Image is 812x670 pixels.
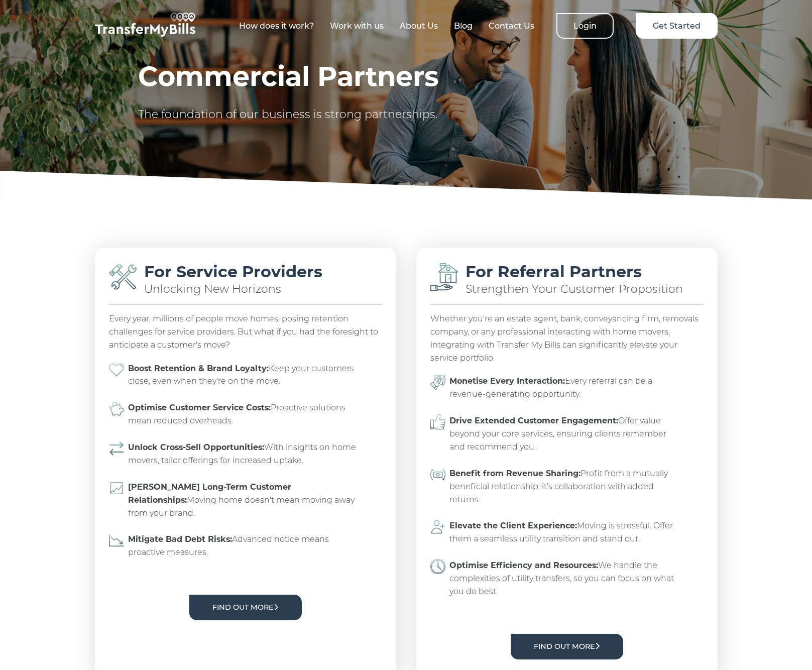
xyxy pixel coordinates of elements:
img: TransferMyBills.com - Helping ease the stress of moving [95,13,195,37]
strong: Elevate the Client Experience: [449,521,577,530]
img: contact-add-icon.png [430,519,445,534]
strong: Unlock Cross-Sell Opportunities: [128,442,264,452]
a: Blog [454,21,473,31]
img: outline of a piggy bank [109,401,124,416]
img: two arrows one pointing left, the other right [109,441,124,456]
a: Contact Us [489,21,534,31]
h1: Commercial Partners [138,61,467,92]
a: Login [556,13,614,39]
p: Advanced notice means proactive measures. [128,533,361,559]
img: an outstretched hand holding a house [430,263,458,291]
strong: Optimise Customer Service Costs: [128,403,271,412]
p: Proactive solutions mean reduced overheads. [128,401,361,427]
p: Profit from a mutually beneficial relationship; it's collaboration with added returns. [449,467,682,506]
strong: Optimise Efficiency and Resources: [449,561,598,570]
p: Keep your customers close, even when they're on the move. [128,362,361,388]
p: Unlocking New Horizons [144,282,322,297]
img: a line graph with an upward trend [109,481,124,496]
a: About Us [400,21,438,31]
img: money-icon.png [430,375,445,390]
p: Strengthen Your Customer Proposition [466,282,683,297]
p: Every referral can be a revenue-generating opportunity. [449,375,682,401]
h4: For Service Providers [144,262,322,282]
img: outline of a heart shape [109,362,124,377]
img: sharing-icon.png [430,467,445,482]
p: Every year, millions of people move homes, posing retention challenges for service providers. But... [109,312,382,352]
strong: Benefit from Revenue Sharing: [449,469,581,478]
p: Moving is stressful. Offer them a seamless utility transition and stand out. [449,519,682,545]
p: We handle the complexities of utility transfers, so you can focus on what you do best. [449,559,682,598]
p: Whether you're an estate agent, bank, conveyancing firm, removals company, or any professional in... [430,312,704,365]
p: The foundation of our business is strong partnerships. [138,107,467,122]
p: With insights on home movers, tailor offerings for increased uptake. [128,441,361,467]
p: Moving home doesn't mean moving away from your brand. [128,481,361,520]
img: a crossed hammer and spanner outline [109,263,137,291]
strong: Mitigate Bad Debt Risks: [128,534,232,544]
h4: For Referral Partners [466,262,683,282]
img: clock-icon.png [430,559,445,574]
img: thumbs-up-icon.png [430,414,445,429]
a: Work with us [330,21,384,31]
p: Offer value beyond your core services, ensuring clients remember and recommend you. [449,414,682,454]
strong: Boost Retention & Brand Loyalty: [128,364,269,373]
strong: Monetise Every Interaction: [449,376,565,386]
strong: [PERSON_NAME] Long-Term Customer Relationships: [128,482,291,505]
strong: Drive Extended Customer Engagement: [449,416,618,425]
img: a line graph with a downward trend arrow [109,533,124,548]
a: Get Started [636,13,718,39]
a: Find out more [511,634,623,659]
a: How does it work? [239,21,314,31]
a: Find out more [189,595,302,620]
